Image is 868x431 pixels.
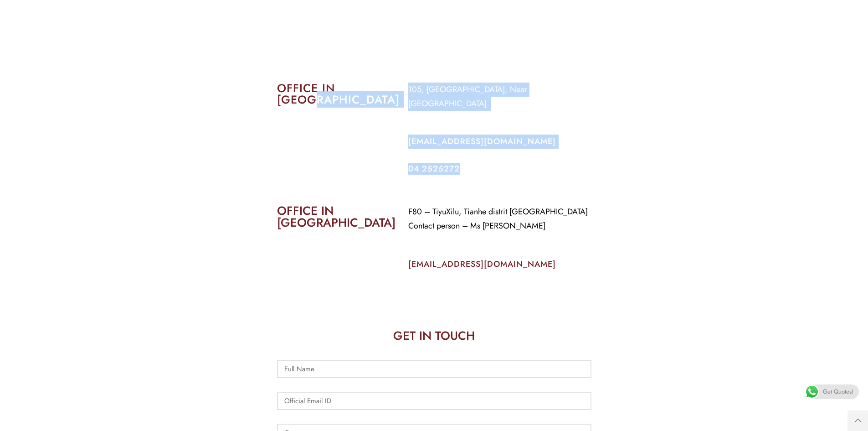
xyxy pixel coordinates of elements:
a: 04 2525272 [408,163,460,175]
span: Get Quotes! [823,384,853,399]
input: Full Name [277,360,591,378]
input: Official Email ID [277,392,591,410]
h2: OFFICE IN [GEOGRAPHIC_DATA] [277,205,395,228]
h2: OFFICE IN [GEOGRAPHIC_DATA] [277,83,395,105]
p: 105, [GEOGRAPHIC_DATA], Near [GEOGRAPHIC_DATA]. [408,83,591,111]
h2: GET IN TOUCH [277,330,591,342]
a: [EMAIL_ADDRESS][DOMAIN_NAME] [408,258,556,270]
p: F80 – TiyuXilu, Tianhe distrit [GEOGRAPHIC_DATA] Contact person – Ms [PERSON_NAME] [408,205,591,233]
a: [EMAIL_ADDRESS][DOMAIN_NAME] [408,135,556,147]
